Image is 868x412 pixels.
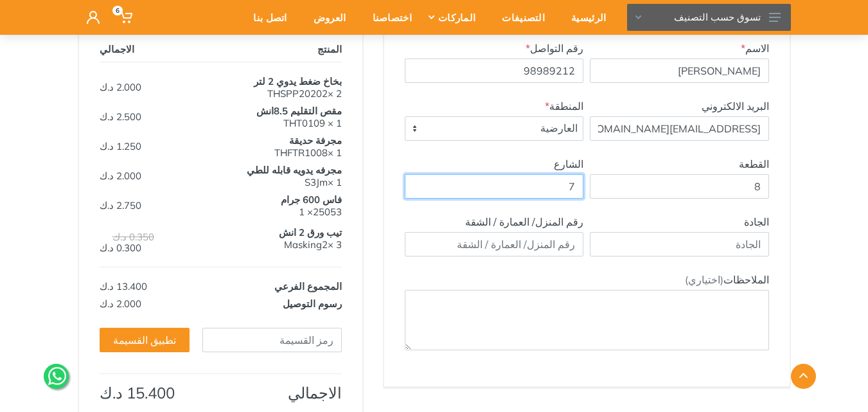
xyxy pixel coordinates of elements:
span: مجرفه يدويه قابله للطي [247,164,342,176]
input: رمز القسيمة [202,328,342,352]
label: الجادة [744,214,769,229]
span: تيب ورق 2 انش [279,226,342,238]
div: الرئيسية [554,4,615,31]
span: (اختياري) [685,273,723,286]
div: 2.000 د.ك [100,170,190,182]
span: بخاخ ضغط يدوي 2 لتر [254,75,342,87]
label: القطعة [739,156,769,172]
div: التصنيفات [484,4,554,31]
input: الشارع [405,174,584,199]
a: تطبيق القسيمة [100,328,190,352]
input: الاسم [590,58,769,83]
div: 1.250 د.ك [100,140,190,152]
td: THT0109 × 1 [190,102,342,132]
th: رسوم التوصيل [190,295,342,312]
th: المجموع الفرعي [190,267,342,295]
td: 13.400 د.ك [100,267,190,295]
td: S3Jm× 1 [190,161,342,191]
div: 2.500 د.ك [100,111,190,123]
input: البريد الالكتروني [590,116,769,141]
label: الاسم [741,40,769,56]
label: الشارع [554,156,583,172]
span: 6 [112,6,123,15]
td: 25053× 1 [190,191,342,220]
input: الجادة [590,232,769,256]
span: 2.000 د.ك [100,298,141,310]
button: تسوق حسب التصنيف [627,4,791,31]
label: البريد الالكتروني [702,98,769,114]
div: 0.350 د.ك [112,232,190,242]
div: اتصل بنا [236,4,296,31]
div: الماركات [421,4,484,31]
span: العارضية [405,117,583,140]
div: 2.750 د.ك [100,199,190,211]
div: اختصاصنا [355,4,421,31]
td: THFTR1008× 1 [190,132,342,161]
div: 0.300 د.ك [100,232,190,254]
span: العارضية [405,116,584,141]
span: مقص التقليم 8.5انش [256,105,342,117]
td: THSPP20202× 2 [190,62,342,102]
td: Masking2× 3 [190,220,342,267]
label: الملاحظات [685,272,769,287]
div: 2.000 د.ك [100,81,190,93]
input: رقم المنزل/ العمارة / الشقة [405,232,584,256]
span: مجرفة حديقة [289,134,342,147]
input: القطعة [590,174,769,199]
th: الاجمالي [100,40,190,62]
div: العروض [296,4,355,31]
label: رقم التواصل [526,40,583,56]
span: 15.400 د.ك [100,383,175,402]
span: فاس 600 جرام [281,193,342,206]
th: المنتج [190,40,342,62]
input: رقم التواصل [405,58,584,83]
label: المنطقة [545,98,583,114]
label: رقم المنزل/ العمارة / الشقة [465,214,583,229]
